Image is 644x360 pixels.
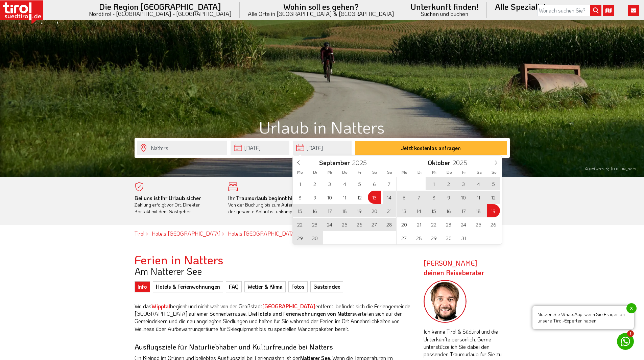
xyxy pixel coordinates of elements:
[323,204,336,217] span: September 17, 2025
[151,303,170,310] a: Wipptal
[293,170,308,174] span: Mo
[293,231,307,244] span: September 29, 2025
[487,177,500,190] span: Oktober 5, 2025
[323,218,336,231] span: September 24, 2025
[532,306,634,329] span: Nutzen Sie WhatsApp, wenn Sie Fragen an unsere Tirol-Experten haben
[353,218,366,231] span: September 26, 2025
[226,281,242,292] a: FAQ
[256,310,355,317] strong: Hotels und Ferienwohnungen von Natters
[457,170,472,174] span: Fr
[355,141,507,155] button: Jetzt kostenlos anfragen
[472,177,485,190] span: Oktober 4, 2025
[487,218,500,231] span: Oktober 26, 2025
[135,281,150,292] a: Info
[293,141,352,155] input: Abreise
[323,170,337,174] span: Mi
[472,204,485,217] span: Oktober 18, 2025
[308,231,321,244] span: September 30, 2025
[338,204,351,217] span: September 18, 2025
[353,191,366,204] span: September 12, 2025
[457,218,470,231] span: Oktober 24, 2025
[308,170,323,174] span: Di
[368,218,381,231] span: September 27, 2025
[293,218,307,231] span: September 22, 2025
[383,204,396,217] span: September 21, 2025
[427,177,440,190] span: Oktober 1, 2025
[442,170,457,174] span: Do
[228,230,349,237] a: Hotels [GEOGRAPHIC_DATA] und seine Feriendörfer
[427,204,440,217] span: Oktober 15, 2025
[412,218,426,231] span: Oktober 21, 2025
[137,141,227,155] input: Wo soll's hingehen?
[338,177,351,190] span: September 4, 2025
[398,218,411,231] span: Oktober 20, 2025
[135,266,413,277] h3: Am Natterer See
[367,170,382,174] span: Sa
[338,191,351,204] span: September 11, 2025
[383,218,396,231] span: September 28, 2025
[293,191,307,204] span: September 8, 2025
[135,230,144,237] a: Tirol
[412,191,426,204] span: Oktober 7, 2025
[135,253,413,266] h2: Ferien in Natters
[487,191,500,204] span: Oktober 12, 2025
[319,160,350,166] span: September
[424,259,484,277] strong: [PERSON_NAME]
[397,170,412,174] span: Mo
[472,218,485,231] span: Oktober 25, 2025
[352,170,367,174] span: Fr
[424,280,467,323] img: frag-markus.png
[153,281,223,292] a: Hotels & Ferienwohnungen
[231,141,289,155] input: Anreise
[472,170,486,174] span: Sa
[262,303,315,310] a: [GEOGRAPHIC_DATA]
[383,191,396,204] span: September 14, 2025
[427,170,442,174] span: Mi
[486,170,501,174] span: So
[412,231,426,244] span: Oktober 28, 2025
[135,195,218,215] div: Zahlung erfolgt vor Ort. Direkter Kontakt mit dem Gastgeber
[442,191,455,204] span: Oktober 9, 2025
[427,191,440,204] span: Oktober 8, 2025
[89,11,232,17] small: Nordtirol - [GEOGRAPHIC_DATA] - [GEOGRAPHIC_DATA]
[627,330,634,337] span: 1
[424,268,484,277] span: deinen Reiseberater
[323,191,336,204] span: September 10, 2025
[244,281,286,292] a: Wetter & Klima
[457,191,470,204] span: Oktober 10, 2025
[353,204,366,217] span: September 19, 2025
[152,230,220,237] a: Hotels [GEOGRAPHIC_DATA]
[368,177,381,190] span: September 6, 2025
[323,177,336,190] span: September 3, 2025
[428,160,450,166] span: Oktober
[288,281,308,292] a: Fotos
[337,170,352,174] span: Do
[135,118,510,136] h1: Urlaub in Natters
[442,177,455,190] span: Oktober 2, 2025
[398,231,411,244] span: Oktober 27, 2025
[135,343,413,351] h3: Ausflugsziele für Naturliebhaber und Kulturfreunde bei Natters
[135,303,413,333] p: Wo das beginnt und nicht weit von der Großstadt entfernt, befindet sich die Feriengemeinde [GEOGR...
[457,177,470,190] span: Oktober 3, 2025
[457,204,470,217] span: Oktober 17, 2025
[427,231,440,244] span: Oktober 29, 2025
[293,177,307,190] span: September 1, 2025
[412,204,426,217] span: Oktober 14, 2025
[310,281,343,292] a: Gästeindex
[308,218,321,231] span: September 23, 2025
[398,191,411,204] span: Oktober 6, 2025
[308,191,321,204] span: September 9, 2025
[382,170,397,174] span: So
[308,177,321,190] span: September 2, 2025
[308,204,321,217] span: September 16, 2025
[353,177,366,190] span: September 5, 2025
[410,11,479,17] small: Suchen und buchen
[338,218,351,231] span: September 25, 2025
[228,194,299,201] b: Ihr Traumurlaub beginnt hier!
[450,158,473,167] input: Year
[427,218,440,231] span: Oktober 22, 2025
[628,5,639,16] i: Kontakt
[457,231,470,244] span: Oktober 31, 2025
[350,158,372,167] input: Year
